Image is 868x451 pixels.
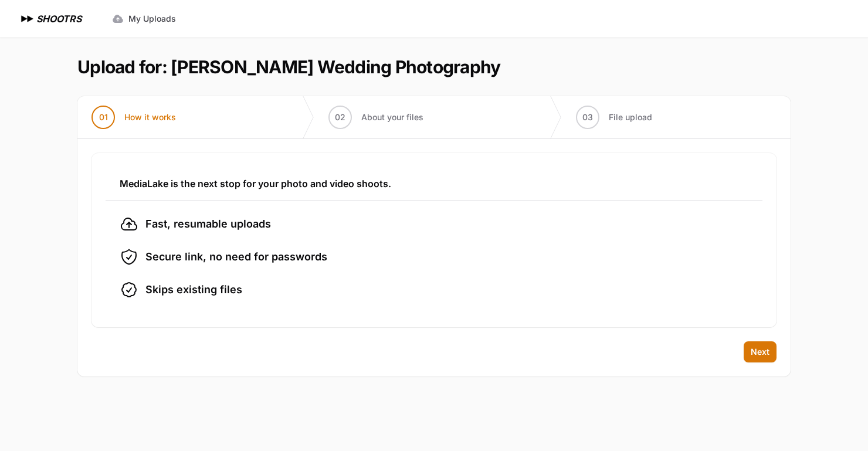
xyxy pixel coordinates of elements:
[314,96,438,138] button: 02 About your files
[145,282,242,298] span: Skips existing files
[77,96,190,138] button: 01 How it works
[19,12,82,26] a: SHOOTRS SHOOTRS
[99,111,108,123] span: 01
[744,341,777,362] button: Next
[609,111,652,123] span: File upload
[361,111,423,123] span: About your files
[36,12,82,26] h1: SHOOTRS
[145,216,271,232] span: Fast, resumable uploads
[19,12,36,26] img: SHOOTRS
[562,96,666,138] button: 03 File upload
[751,346,769,358] span: Next
[77,56,500,77] h1: Upload for: [PERSON_NAME] Wedding Photography
[120,177,748,191] h3: MediaLake is the next stop for your photo and video shoots.
[145,249,327,265] span: Secure link, no need for passwords
[128,13,176,25] span: My Uploads
[124,111,176,123] span: How it works
[105,8,183,29] a: My Uploads
[582,111,593,123] span: 03
[335,111,345,123] span: 02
